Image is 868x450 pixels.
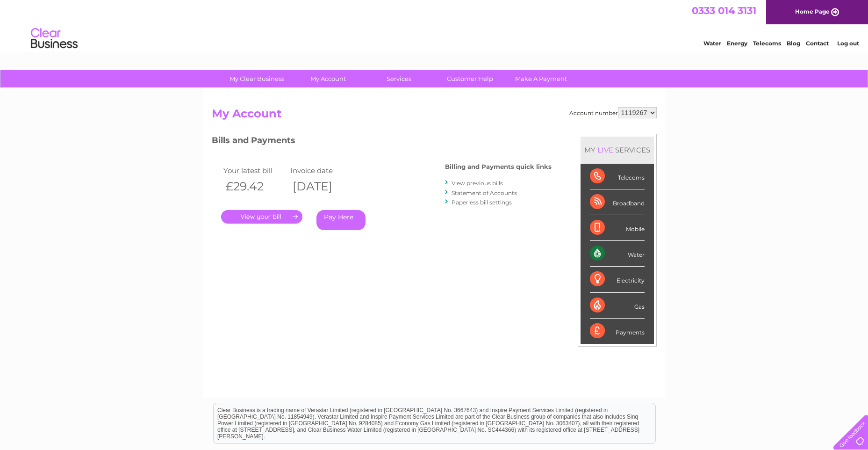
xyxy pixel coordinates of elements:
[212,134,552,150] h3: Bills and Payments
[452,180,503,187] a: View previous bills
[569,107,657,118] div: Account number
[30,24,78,53] img: logo.png
[590,267,645,292] div: Electricity
[590,293,645,319] div: Gas
[502,70,580,87] a: Make A Payment
[431,70,509,87] a: Customer Help
[221,164,288,177] td: Your latest bill
[452,199,512,206] a: Paperless bill settings
[590,164,645,189] div: Telecoms
[787,40,800,47] a: Blog
[692,5,756,16] a: 0333 014 3131
[218,70,295,87] a: My Clear Business
[837,40,859,47] a: Log out
[214,5,655,45] div: Clear Business is a trading name of Verastar Limited (registered in [GEOGRAPHIC_DATA] No. 3667643...
[590,189,645,215] div: Broadband
[703,40,721,47] a: Water
[590,319,645,344] div: Payments
[360,70,438,87] a: Services
[289,70,366,87] a: My Account
[452,189,517,196] a: Statement of Accounts
[316,210,366,230] a: Pay Here
[595,145,615,154] div: LIVE
[221,210,302,224] a: .
[590,241,645,267] div: Water
[806,40,829,47] a: Contact
[753,40,781,47] a: Telecoms
[727,40,747,47] a: Energy
[445,163,552,170] h4: Billing and Payments quick links
[288,164,355,177] td: Invoice date
[221,177,288,196] th: £29.42
[581,137,654,163] div: MY SERVICES
[212,107,657,125] h2: My Account
[590,215,645,241] div: Mobile
[288,177,355,196] th: [DATE]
